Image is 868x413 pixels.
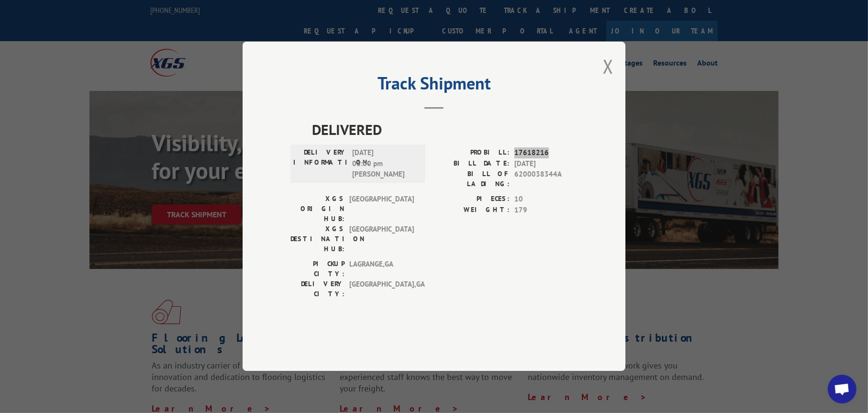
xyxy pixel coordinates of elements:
[290,279,345,300] label: DELIVERY CITY:
[290,194,345,224] label: XGS ORIGIN HUB:
[290,259,345,279] label: PICKUP CITY:
[434,194,510,205] label: PIECES:
[349,259,414,279] span: LAGRANGE , GA
[312,119,578,141] span: DELIVERED
[349,224,414,255] span: [GEOGRAPHIC_DATA]
[293,148,347,180] label: DELIVERY INFORMATION:
[434,169,510,190] label: BILL OF LADING:
[514,158,578,169] span: [DATE]
[514,205,578,216] span: 179
[434,148,510,159] label: PROBILL:
[603,54,613,79] button: Close modal
[290,224,345,255] label: XGS DESTINATION HUB:
[514,194,578,205] span: 10
[434,158,510,169] label: BILL DATE:
[290,77,578,95] h2: Track Shipment
[349,279,414,300] span: [GEOGRAPHIC_DATA] , GA
[514,169,578,190] span: 6200038344A
[434,205,510,216] label: WEIGHT:
[514,148,578,159] span: 17618216
[352,148,417,180] span: [DATE] 03:00 pm [PERSON_NAME]
[828,375,857,403] div: Open chat
[349,194,414,224] span: [GEOGRAPHIC_DATA]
